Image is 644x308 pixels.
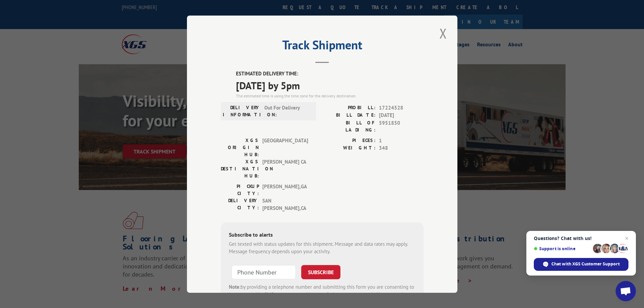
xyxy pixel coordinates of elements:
span: [GEOGRAPHIC_DATA] [262,137,308,158]
span: [DATE] by 5pm [236,77,424,93]
span: 348 [379,144,424,152]
h2: Track Shipment [221,40,424,53]
label: BILL OF LADING: [322,119,376,133]
span: 1 [379,137,424,144]
label: ESTIMATED DELIVERY TIME: [236,70,424,78]
label: PIECES: [322,137,376,144]
span: Questions? Chat with us! [534,236,628,241]
label: XGS DESTINATION HUB: [221,158,259,179]
span: Chat with XGS Customer Support [551,261,620,267]
label: BILL DATE: [322,112,376,119]
label: WEIGHT: [322,144,376,152]
span: Support is online [534,246,591,251]
a: Open chat [616,281,636,301]
div: Subscribe to alerts [229,230,415,240]
label: DELIVERY CITY: [221,197,259,212]
span: [PERSON_NAME] CA [262,158,308,179]
span: Chat with XGS Customer Support [534,258,628,271]
div: Get texted with status updates for this shipment. Message and data rates may apply. Message frequ... [229,240,415,255]
label: XGS ORIGIN HUB: [221,137,259,158]
span: Out For Delivery [264,104,310,118]
strong: Note: [229,283,241,290]
span: SAN [PERSON_NAME] , CA [262,197,308,212]
button: SUBSCRIBE [301,265,340,279]
span: 17224528 [379,104,424,112]
label: DELIVERY INFORMATION: [223,104,261,118]
button: Close modal [437,24,449,43]
input: Phone Number [232,265,296,279]
span: [DATE] [379,112,424,119]
div: The estimated time is using the time zone for the delivery destination. [236,93,424,99]
span: 5951850 [379,119,424,133]
label: PROBILL: [322,104,376,112]
div: by providing a telephone number and submitting this form you are consenting to be contacted by SM... [229,283,415,306]
span: [PERSON_NAME] , GA [262,183,308,197]
label: PICKUP CITY: [221,183,259,197]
